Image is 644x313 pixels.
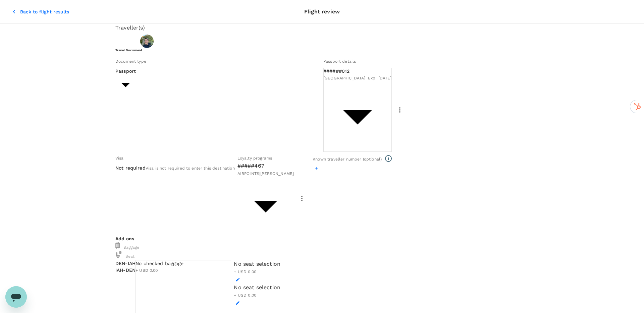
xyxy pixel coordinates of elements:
[115,235,529,242] p: Add ons
[237,171,294,176] span: AIRPOINTS | [PERSON_NAME]
[115,68,136,74] p: Passport
[234,269,256,274] span: + USD 0.00
[3,3,78,20] button: Back to flight results
[234,260,280,268] div: No seat selection
[237,162,294,170] p: #####467
[234,284,280,292] div: No seat selection
[237,156,272,161] span: Loyalty programs
[234,293,256,298] span: + USD 0.00
[237,162,294,177] div: #####467AIRPOINTS|[PERSON_NAME]
[115,242,529,251] div: Baggage
[5,286,27,308] iframe: Button to launch messaging window
[156,37,249,45] p: [PERSON_NAME] [PERSON_NAME]
[146,166,235,171] span: Visa is not required to enter this destination
[115,48,529,52] h6: Travel Document
[136,268,158,273] span: + USD 0.00
[323,68,392,74] p: ######012
[323,59,356,64] span: Passport details
[323,76,392,80] span: [GEOGRAPHIC_DATA] | Exp: [DATE]
[115,251,529,260] div: Seat
[115,242,120,249] img: baggage-icon
[115,38,138,45] p: Traveller 1 :
[115,251,122,258] img: baggage-icon
[115,165,146,171] p: Not required
[136,260,231,267] div: No checked baggage
[20,8,69,15] p: Back to flight results
[115,24,529,32] p: Traveller(s)
[115,59,146,64] span: Document type
[115,267,136,273] p: IAH - DEN
[115,260,136,267] p: DEN - IAH
[115,156,124,161] span: Visa
[323,68,392,82] div: ######012[GEOGRAPHIC_DATA]| Exp: [DATE]
[140,35,154,48] img: avatar-672e378ebff23.png
[313,157,382,162] span: Known traveller number (optional)
[304,8,340,16] p: Flight review
[136,260,231,274] div: No checked baggage+ USD 0.00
